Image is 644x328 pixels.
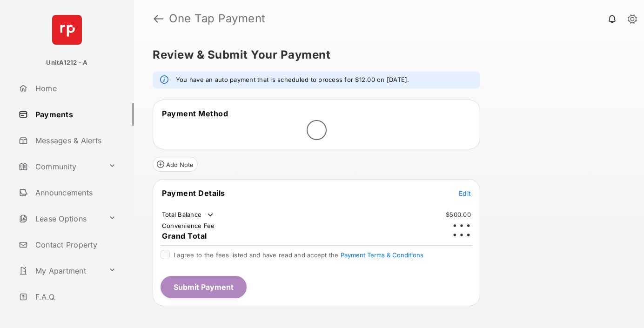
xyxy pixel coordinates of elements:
a: F.A.Q. [15,286,134,308]
button: I agree to the fees listed and have read and accept the [341,251,423,259]
td: $500.00 [445,210,471,219]
p: UnitA1212 - A [46,58,87,67]
img: svg+xml;base64,PHN2ZyB4bWxucz0iaHR0cDovL3d3dy53My5vcmcvMjAwMC9zdmciIHdpZHRoPSI2NCIgaGVpZ2h0PSI2NC... [52,15,82,45]
a: Payments [15,103,134,126]
span: Edit [459,189,471,197]
td: Convenience Fee [161,221,215,230]
span: I agree to the fees listed and have read and accept the [174,251,423,259]
em: You have an auto payment that is scheduled to process for $12.00 on [DATE]. [176,75,409,85]
a: Home [15,77,134,100]
a: Lease Options [15,208,105,230]
a: Messages & Alerts [15,129,134,152]
span: Payment Details [162,188,225,198]
a: Contact Property [15,234,134,256]
a: Announcements [15,181,134,204]
td: Total Balance [161,210,215,220]
a: My Apartment [15,260,105,282]
strong: One Tap Payment [169,13,266,24]
button: Add Note [153,157,198,172]
span: Payment Method [162,109,228,118]
button: Submit Payment [161,276,247,298]
button: Edit [459,188,471,198]
a: Community [15,155,105,178]
span: Grand Total [162,231,207,241]
h5: Review & Submit Your Payment [153,49,618,60]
